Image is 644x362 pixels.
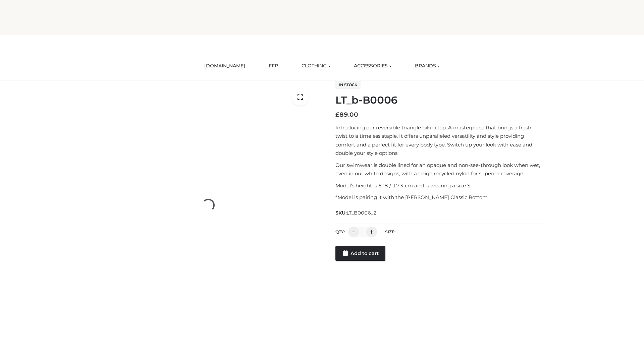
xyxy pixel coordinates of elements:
p: Our swimwear is double lined for an opaque and non-see-through look when wet, even in our white d... [335,161,544,178]
h1: LT_b-B0006 [335,94,544,106]
p: Introducing our reversible triangle bikini top. A masterpiece that brings a fresh twist to a time... [335,123,544,158]
span: In stock [335,81,361,89]
p: Model’s height is 5 ‘8 / 173 cm and is wearing a size S. [335,181,544,190]
a: ACCESSORIES [349,59,396,73]
a: BRANDS [410,59,445,73]
span: SKU: [335,209,377,217]
span: LT_B0006_2 [346,210,377,216]
a: Add to cart [335,246,385,261]
a: FFP [264,59,283,73]
a: CLOTHING [297,59,335,73]
a: [DOMAIN_NAME] [199,59,250,73]
p: *Model is pairing it with the [PERSON_NAME] Classic Bottom [335,193,544,202]
label: QTY: [335,229,345,234]
span: £ [335,111,339,118]
bdi: 89.00 [335,111,358,118]
label: Size: [385,229,395,234]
